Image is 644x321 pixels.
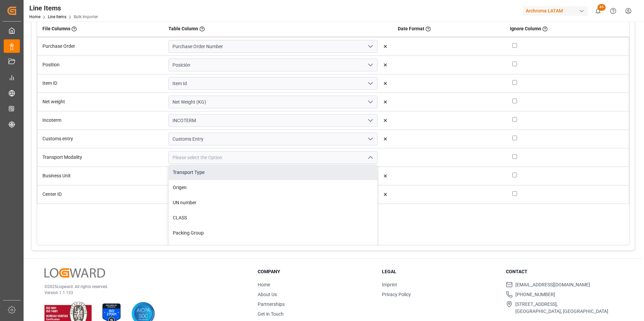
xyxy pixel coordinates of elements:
h3: Company [258,268,374,275]
div: Line Items [29,3,98,13]
a: Home [258,282,270,287]
img: Logward Logo [44,268,105,278]
div: Regimen [169,241,377,256]
div: Packing Group [169,225,377,241]
a: Partnerships [258,301,285,307]
button: open menu [365,97,375,107]
div: Transport Type [169,165,377,180]
input: Please select the Option [168,114,377,127]
button: open menu [365,115,375,126]
a: Privacy Policy [382,292,411,297]
span: [STREET_ADDRESS], [GEOGRAPHIC_DATA], [GEOGRAPHIC_DATA] [515,301,608,315]
td: Center ID [37,185,164,204]
input: Please select the Option [168,133,377,145]
span: 65 [598,4,606,11]
td: Business Unit [37,167,164,185]
td: Transport Modality [37,148,164,167]
a: About Us [258,292,277,297]
button: Archroma LATAM [523,4,590,17]
td: Purchase Order [37,37,164,56]
td: Item ID [37,74,164,93]
div: UN number [169,195,377,210]
input: Please select the Option [168,40,377,53]
input: Please select the Option [168,77,377,90]
button: open menu [365,41,375,52]
button: Help Center [606,3,621,19]
button: open menu [365,78,375,89]
button: open menu [365,60,375,70]
button: show 65 new notifications [590,3,606,19]
td: Position [37,56,164,74]
div: Origen [169,180,377,195]
a: Get in Touch [258,311,284,317]
input: Please select the Option [168,96,377,108]
div: Ignore Column [510,23,624,35]
a: Line Items [48,14,66,19]
input: Please select the Option [168,151,377,164]
h3: Legal [382,268,498,275]
a: Imprint [382,282,397,287]
p: Version 1.1.133 [44,290,241,296]
div: File Columns [42,23,159,35]
p: © 2025 Logward. All rights reserved. [44,284,241,290]
h3: Contact [506,268,622,275]
div: CLASS [169,210,377,225]
td: Net weight [37,93,164,111]
input: Please select the Option [168,59,377,71]
a: Home [29,14,40,19]
button: close menu [365,152,375,163]
td: Customs entry [37,130,164,148]
div: Archroma LATAM [523,6,588,16]
td: Incoterm [37,111,164,130]
button: open menu [365,134,375,144]
div: Date Format [398,23,500,35]
div: Table Column [168,23,387,35]
span: [EMAIL_ADDRESS][DOMAIN_NAME] [515,281,590,288]
span: [PHONE_NUMBER] [515,291,555,298]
